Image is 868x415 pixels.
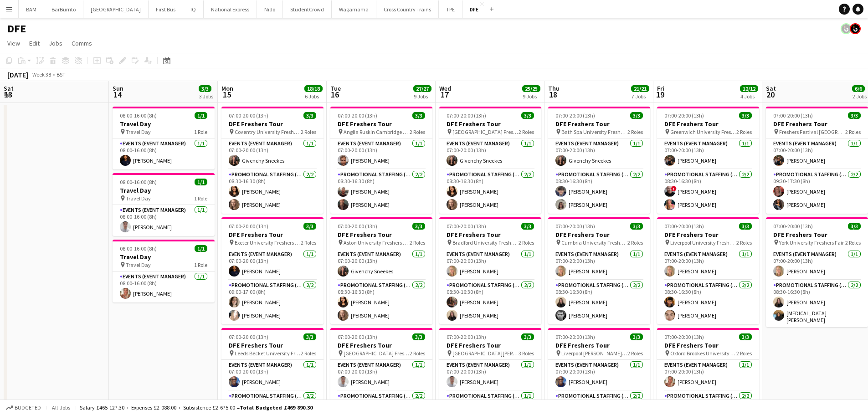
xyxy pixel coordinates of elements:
span: 27/27 [413,85,431,92]
app-card-role: Promotional Staffing (Brand Ambassadors)2/208:30-16:30 (8h)[PERSON_NAME][PERSON_NAME] [439,169,541,214]
button: DFE [462,0,486,18]
span: 07:00-20:00 (13h) [773,112,813,119]
span: 07:00-20:00 (13h) [555,333,595,340]
span: Fri [657,84,664,92]
app-card-role: Events (Event Manager)1/107:00-20:00 (13h)[PERSON_NAME] [330,360,432,391]
span: Budgeted [15,405,41,411]
app-card-role: Events (Event Manager)1/107:00-20:00 (13h)[PERSON_NAME] [657,138,759,169]
h3: DFE Freshers Tour [439,341,541,349]
span: 3/3 [521,223,534,230]
span: Thu [548,84,560,92]
button: BAM [19,0,44,18]
h3: DFE Freshers Tour [548,120,650,128]
a: View [4,37,24,49]
span: 07:00-20:00 (13h) [555,223,595,230]
span: Greenwich University Freshers Fair [670,128,736,135]
span: 2 Roles [410,128,425,135]
span: 2 Roles [410,350,425,357]
app-card-role: Events (Event Manager)1/107:00-20:00 (13h)[PERSON_NAME] [221,360,324,391]
span: 3/3 [848,223,861,230]
div: 08:00-16:00 (8h)1/1Travel Day Travel Day1 RoleEvents (Event Manager)1/108:00-16:00 (8h)[PERSON_NAME] [113,173,215,236]
span: Bradford University Freshers Fair [452,239,519,246]
app-card-role: Events (Event Manager)1/107:00-20:00 (13h)Givenchy Sneekes [548,138,650,169]
span: 07:00-20:00 (13h) [229,223,268,230]
div: 07:00-20:00 (13h)3/3DFE Freshers Tour Exeter University Freshers Fair2 RolesEvents (Event Manager... [221,217,324,324]
span: 21/21 [631,85,649,92]
span: 2 Roles [627,350,643,357]
app-card-role: Promotional Staffing (Brand Ambassadors)2/208:30-16:30 (8h)[PERSON_NAME][PERSON_NAME] [330,169,432,214]
h3: DFE Freshers Tour [221,341,324,349]
span: 2 Roles [736,128,752,135]
app-job-card: 07:00-20:00 (13h)3/3DFE Freshers Tour Aston University Freshers Fair2 RolesEvents (Event Manager)... [330,217,432,324]
span: Week 38 [30,71,53,78]
span: Travel Day [126,195,151,202]
span: 6/6 [852,85,865,92]
span: Travel Day [126,128,151,135]
div: BST [56,71,66,78]
span: 3/3 [199,85,211,92]
app-card-role: Events (Event Manager)1/107:00-20:00 (13h)[PERSON_NAME] [221,249,324,280]
h3: DFE Freshers Tour [548,231,650,239]
app-user-avatar: Tim Bodenham [841,23,852,34]
app-card-role: Events (Event Manager)1/107:00-20:00 (13h)[PERSON_NAME] [548,249,650,280]
span: 16 [329,89,341,100]
span: View [7,39,20,47]
div: 07:00-20:00 (13h)3/3DFE Freshers Tour Freshers Festival [GEOGRAPHIC_DATA]2 RolesEvents (Event Man... [766,107,868,214]
span: Coventry University Freshers Fair [235,128,301,135]
div: 3 Jobs [199,93,213,100]
button: Wagamama [332,0,376,18]
div: [DATE] [7,70,28,79]
span: 3 Roles [519,350,534,357]
h3: DFE Freshers Tour [330,120,432,128]
span: Edit [29,39,40,47]
span: Oxford Brookes University Freshers Fair [670,350,736,357]
span: 14 [111,89,123,100]
app-card-role: Promotional Staffing (Brand Ambassadors)2/208:30-16:30 (8h)[PERSON_NAME][PERSON_NAME] [548,169,650,214]
span: Anglia Ruskin Cambridge Freshers Fair [344,128,410,135]
span: Mon [221,84,233,92]
button: Cross Country Trains [376,0,439,18]
span: 3/3 [412,223,425,230]
h1: DFE [7,22,26,36]
app-card-role: Promotional Staffing (Brand Ambassadors)2/208:30-16:30 (8h)[PERSON_NAME][PERSON_NAME] [221,169,324,214]
span: 25/25 [522,85,540,92]
span: 07:00-20:00 (13h) [664,223,704,230]
h3: DFE Freshers Tour [548,341,650,349]
a: Edit [26,37,43,49]
span: 13 [2,89,14,100]
span: Sat [766,84,776,92]
span: 1 Role [194,261,207,268]
span: 3/3 [412,333,425,340]
div: 9 Jobs [523,93,540,100]
span: Jobs [49,39,62,47]
span: 07:00-20:00 (13h) [773,223,813,230]
span: 15 [220,89,233,100]
span: Tue [330,84,341,92]
app-job-card: 08:00-16:00 (8h)1/1Travel Day Travel Day1 RoleEvents (Event Manager)1/108:00-16:00 (8h)[PERSON_NAME] [113,240,215,302]
h3: DFE Freshers Tour [657,341,759,349]
button: [GEOGRAPHIC_DATA] [83,0,149,18]
div: 2 Jobs [853,93,867,100]
app-card-role: Events (Event Manager)1/107:00-20:00 (13h)[PERSON_NAME] [766,249,868,280]
span: 3/3 [303,223,316,230]
app-job-card: 07:00-20:00 (13h)3/3DFE Freshers Tour [GEOGRAPHIC_DATA] Freshers Fair2 RolesEvents (Event Manager... [439,107,541,214]
span: 3/3 [303,333,316,340]
span: 3/3 [303,112,316,119]
app-card-role: Events (Event Manager)1/107:00-20:00 (13h)[PERSON_NAME] [548,360,650,391]
span: 2 Roles [519,239,534,246]
div: 4 Jobs [740,93,758,100]
div: 7 Jobs [632,93,649,100]
span: 18 [547,89,560,100]
app-job-card: 07:00-20:00 (13h)3/3DFE Freshers Tour Liverpool University Freshers Fair2 RolesEvents (Event Mana... [657,217,759,324]
span: 07:00-20:00 (13h) [338,223,377,230]
span: 3/3 [630,112,643,119]
app-job-card: 07:00-20:00 (13h)3/3DFE Freshers Tour Greenwich University Freshers Fair2 RolesEvents (Event Mana... [657,107,759,214]
app-job-card: 07:00-20:00 (13h)3/3DFE Freshers Tour Bradford University Freshers Fair2 RolesEvents (Event Manag... [439,217,541,324]
app-card-role: Promotional Staffing (Brand Ambassadors)2/209:00-17:00 (8h)[PERSON_NAME][PERSON_NAME] [221,280,324,324]
div: 6 Jobs [305,93,322,100]
span: Leeds Becket University Freshers Fair [235,350,301,357]
span: 2 Roles [736,350,752,357]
